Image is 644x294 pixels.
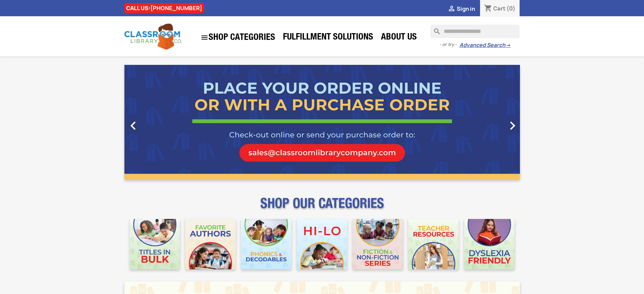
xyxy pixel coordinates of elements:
p: SHOP OUR CATEGORIES [124,201,520,214]
img: CLC_Teacher_Resources_Mobile.jpg [408,219,459,269]
img: CLC_Fiction_Nonfiction_Mobile.jpg [353,219,403,269]
ul: Carousel container [124,65,520,180]
img: CLC_Favorite_Authors_Mobile.jpg [185,219,236,269]
i:  [125,117,142,134]
a: [PHONE_NUMBER] [150,4,202,12]
i:  [448,5,456,13]
a: Fulfillment Solutions [280,31,377,45]
img: CLC_HiLo_Mobile.jpg [297,219,347,269]
a: Advanced Search→ [459,42,510,49]
i: shopping_cart [484,5,492,13]
i:  [200,33,209,42]
a:  Sign in [448,5,475,13]
span: Sign in [457,5,475,13]
span: Cart [493,5,505,12]
img: CLC_Dyslexia_Mobile.jpg [464,219,515,269]
span: (0) [506,5,516,12]
a: Next [460,65,520,180]
a: Previous [124,65,184,180]
img: CLC_Phonics_And_Decodables_Mobile.jpg [241,219,291,269]
i: search [430,25,438,33]
i:  [504,117,521,134]
span: - or try - [439,41,459,48]
span: → [505,42,510,49]
a: SHOP CATEGORIES [197,30,279,45]
input: Search [430,25,520,38]
div: CALL US: [124,3,204,13]
img: Classroom Library Company [124,24,182,50]
img: CLC_Bulk_Mobile.jpg [130,219,180,269]
a: About Us [378,31,420,45]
